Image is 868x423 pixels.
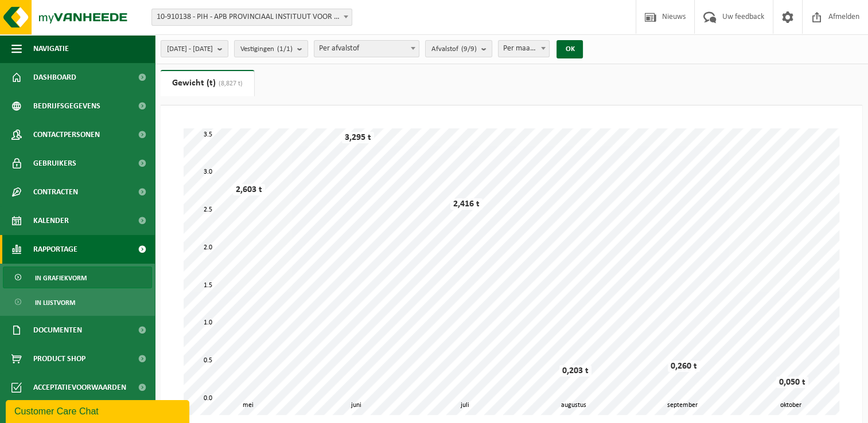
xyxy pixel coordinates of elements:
[431,41,477,58] span: Afvalstof
[277,45,293,53] count: (1/1)
[450,198,482,210] div: 2,416 t
[35,267,87,289] span: In grafiekvorm
[668,361,700,372] div: 0,260 t
[314,41,419,57] span: Per afvalstof
[216,80,243,87] span: (8,827 t)
[556,40,583,58] button: OK
[776,377,808,388] div: 0,050 t
[234,40,308,57] button: Vestigingen(1/1)
[35,292,75,314] span: In lijstvorm
[161,70,254,96] a: Gewicht (t)
[33,235,77,264] span: Rapportage
[240,41,293,58] span: Vestigingen
[33,92,100,120] span: Bedrijfsgegevens
[6,398,192,423] iframe: chat widget
[151,9,352,26] span: 10-910138 - PIH - APB PROVINCIAAL INSTITUUT VOOR HYGIENE - ANTWERPEN
[33,63,76,92] span: Dashboard
[499,41,550,57] span: Per maand
[33,206,69,235] span: Kalender
[152,9,352,25] span: 10-910138 - PIH - APB PROVINCIAAL INSTITUUT VOOR HYGIENE - ANTWERPEN
[33,149,76,178] span: Gebruikers
[33,34,69,63] span: Navigatie
[498,40,550,57] span: Per maand
[33,178,78,206] span: Contracten
[461,45,477,53] count: (9/9)
[342,132,374,143] div: 3,295 t
[33,120,100,149] span: Contactpersonen
[167,41,213,58] span: [DATE] - [DATE]
[33,316,82,344] span: Documenten
[425,40,492,57] button: Afvalstof(9/9)
[33,344,85,373] span: Product Shop
[233,184,265,195] div: 2,603 t
[314,40,419,57] span: Per afvalstof
[33,373,126,402] span: Acceptatievoorwaarden
[3,291,152,313] a: In lijstvorm
[559,365,591,377] div: 0,203 t
[161,40,228,57] button: [DATE] - [DATE]
[3,267,152,288] a: In grafiekvorm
